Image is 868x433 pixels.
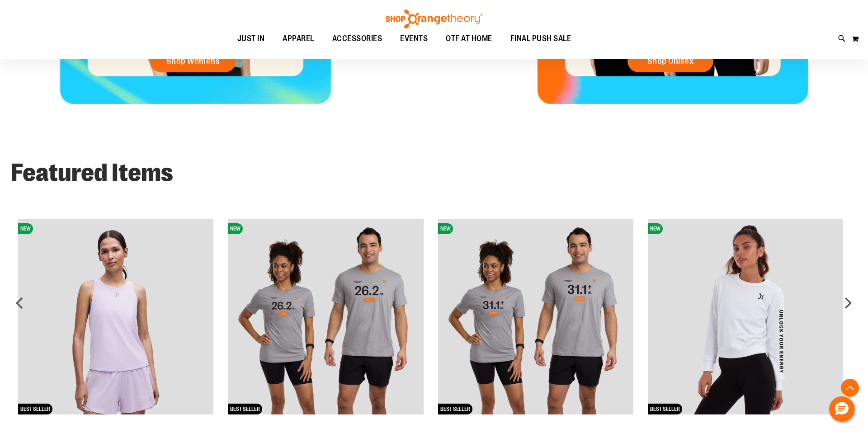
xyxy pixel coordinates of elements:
[648,219,843,414] img: Cropped Crewneck Fleece Sweatshirt
[228,219,423,414] img: 2025 Marathon Unisex Distance Tee 26.2
[283,28,314,49] span: APPAREL
[437,28,501,49] a: OTF AT HOME
[228,28,274,49] a: JUST IN
[648,223,663,234] span: NEW
[400,28,428,49] span: EVENTS
[11,159,173,187] strong: Featured Items
[18,404,52,414] span: BEST SELLER
[237,28,265,49] span: JUST IN
[332,28,382,49] span: ACCESSORIES
[648,404,682,414] span: BEST SELLER
[627,50,713,72] a: Shop Unisex
[274,28,323,49] a: APPAREL
[18,223,33,234] span: NEW
[829,396,854,422] button: Hello, have a question? Let’s chat.
[446,28,492,49] span: OTF AT HOME
[323,28,392,49] a: ACCESSORIES
[150,50,236,72] a: Shop Womens
[391,28,437,49] a: EVENTS
[384,9,484,28] img: Shop Orangetheory
[11,294,29,312] div: prev
[18,219,213,414] img: lululemon Ruched Racerback Tank
[438,223,453,234] span: NEW
[166,56,220,66] span: Shop Womens
[501,28,580,49] a: FINAL PUSH SALE
[228,404,262,414] span: BEST SELLER
[839,294,857,312] div: next
[841,379,859,397] button: Back To Top
[438,404,472,414] span: BEST SELLER
[510,28,571,49] span: FINAL PUSH SALE
[647,56,694,66] span: Shop Unisex
[228,223,243,234] span: NEW
[438,219,633,414] img: 2025 Marathon Unisex Distance Tee 31.1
